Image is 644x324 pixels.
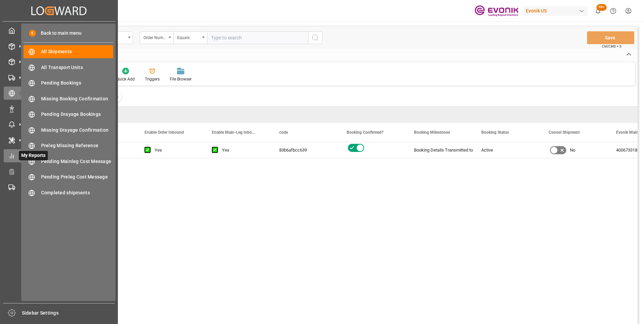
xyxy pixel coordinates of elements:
[155,142,196,158] div: Yes
[41,173,114,181] span: Pending Preleg Cost Message
[24,186,113,199] a: Completed shipments
[41,79,114,87] span: Pending Bookings
[523,6,588,16] div: Evonik US
[222,142,263,158] div: Yes
[173,31,207,44] button: open menu
[549,130,580,135] span: Consol Shipment
[4,149,114,162] a: My ReportsMy Reports
[41,111,114,118] span: Pending Drayage Bookings
[170,76,192,82] div: File Browser
[271,142,339,158] div: 83b6afbcc639
[606,3,621,19] button: Help Center
[144,130,184,135] span: Enable Order Inbound
[602,44,621,49] span: Ctrl/CMD + S
[4,165,114,178] a: Transport Planner
[523,4,590,17] button: Evonik US
[41,48,114,55] span: All Shipments
[24,76,113,90] a: Pending Bookings
[414,130,450,135] span: Booking Milestones
[24,45,113,58] a: All Shipments
[143,33,166,41] div: Order Number
[475,5,518,17] img: Evonik-brand-mark-Deep-Purple-RGB.jpeg_1700498283.jpeg
[24,139,113,152] a: Preleg Missing Reference
[41,127,114,134] span: Missing Drayage Confirmation
[41,64,114,71] span: All Transport Units
[4,102,114,115] a: Non Conformance
[308,31,322,44] button: search button
[24,123,113,136] a: Missing Drayage Confirmation
[587,31,634,44] button: Save
[207,31,308,44] input: Type to search
[22,310,115,317] span: Sidebar Settings
[570,142,575,158] span: No
[4,181,114,194] a: Transport Planning
[41,189,114,196] span: Completed shipments
[24,155,113,168] a: Pending Mainleg Cost Message
[41,158,114,165] span: Pending Mainleg Cost Message
[279,130,288,135] span: code
[24,61,113,74] a: All Transport Units
[41,142,114,149] span: Preleg Missing Reference
[140,31,173,44] button: open menu
[177,33,200,41] div: Equals
[597,4,607,11] span: 99+
[145,76,160,82] div: Triggers
[24,92,113,105] a: Missing Booking Confirmation
[481,130,509,135] span: Booking Status
[481,142,533,158] div: Active
[414,142,465,158] div: Booking Details Transmitted to SAP
[41,95,114,102] span: Missing Booking Confirmation
[36,30,82,37] span: Back to main menu
[19,151,48,160] span: My Reports
[347,130,384,135] span: Booking Confirmed?
[4,24,114,37] a: My Cockpit
[590,3,606,19] button: show 100 new notifications
[24,170,113,184] a: Pending Preleg Cost Message
[212,130,257,135] span: Enable Main-Leg Inbound
[24,108,113,121] a: Pending Drayage Bookings
[116,76,135,82] div: Quick Add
